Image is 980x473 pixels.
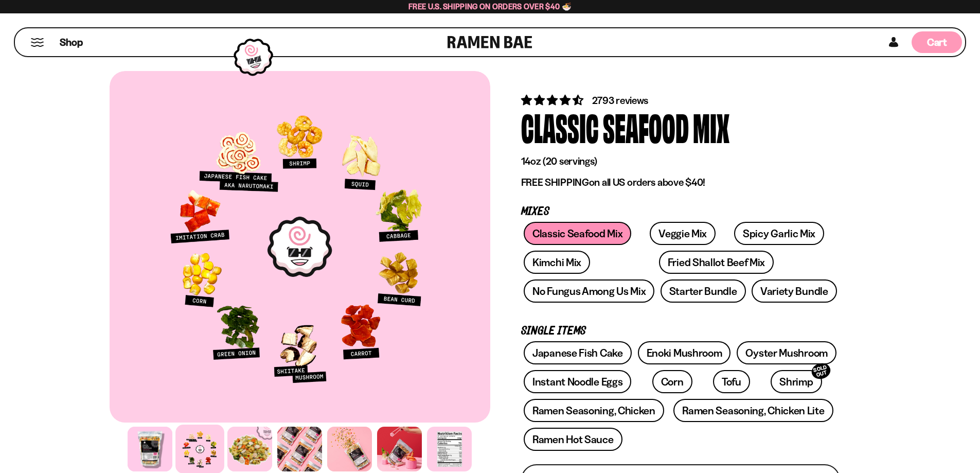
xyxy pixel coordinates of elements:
a: Corn [652,370,692,393]
div: SOLD OUT [810,361,832,381]
div: Classic [521,108,599,146]
a: Oyster Mushroom [737,341,836,364]
p: Single Items [521,326,840,336]
a: Fried Shallot Beef Mix [659,251,774,274]
span: 2793 reviews [592,94,649,107]
div: Seafood [603,108,689,146]
p: 14oz (20 servings) [521,155,840,168]
a: Enoki Mushroom [638,341,731,364]
a: Veggie Mix [650,222,716,245]
p: on all US orders above $40! [521,176,840,189]
a: Starter Bundle [661,279,746,303]
div: Mix [693,108,729,146]
span: Cart [927,36,947,48]
strong: FREE SHIPPING [521,176,589,188]
a: Shop [60,31,83,53]
a: Ramen Seasoning, Chicken Lite [673,399,833,422]
a: ShrimpSOLD OUT [771,370,822,393]
p: Mixes [521,207,840,217]
span: Shop [60,36,83,49]
a: Kimchi Mix [524,251,590,274]
span: Free U.S. Shipping on Orders over $40 🍜 [408,2,572,11]
a: Japanese Fish Cake [524,341,632,364]
span: 4.68 stars [521,94,585,107]
a: Spicy Garlic Mix [734,222,824,245]
a: Variety Bundle [752,279,837,303]
a: Instant Noodle Eggs [524,370,631,393]
a: Ramen Seasoning, Chicken [524,399,664,422]
a: Ramen Hot Sauce [524,428,622,451]
a: No Fungus Among Us Mix [524,279,654,303]
button: Mobile Menu Trigger [30,38,44,47]
a: Tofu [713,370,750,393]
a: Cart [912,28,962,56]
